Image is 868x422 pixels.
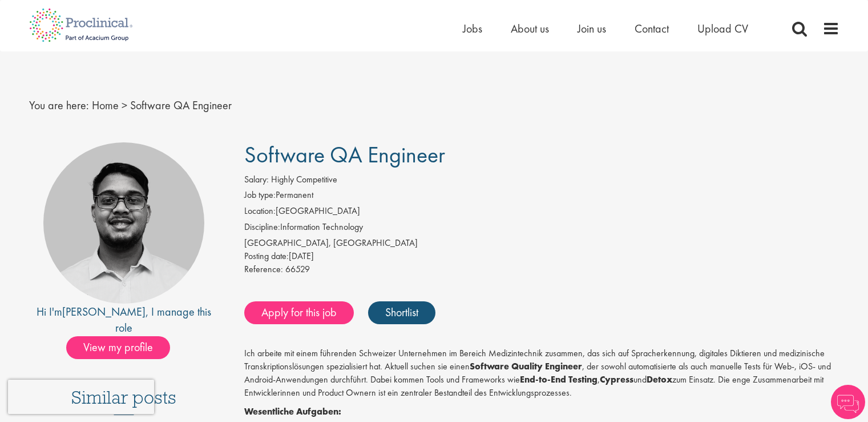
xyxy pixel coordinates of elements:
[92,98,119,113] a: breadcrumb link
[244,221,280,234] label: Discipline:
[244,250,839,263] div: [DATE]
[697,21,748,36] a: Upload CV
[470,360,582,372] strong: Software Quality Engineer
[66,339,181,353] a: View my profile
[29,98,89,113] span: You are here:
[130,98,232,113] span: Software QA Engineer
[244,189,276,202] label: Job type:
[600,373,633,385] strong: Cypress
[244,237,839,250] div: [GEOGRAPHIC_DATA], [GEOGRAPHIC_DATA]
[244,140,445,169] span: Software QA Engineer
[29,304,219,336] div: Hi I'm , I manage this role
[244,189,839,205] li: Permanent
[244,405,341,417] strong: Wesentliche Aufgaben:
[578,21,606,36] a: Join us
[8,380,154,414] iframe: reCAPTCHA
[122,98,127,113] span: >
[635,21,669,36] a: Contact
[244,263,283,276] label: Reference:
[285,263,310,275] span: 66529
[244,221,839,237] li: Information Technology
[271,173,337,185] span: Highly Competitive
[520,373,597,385] strong: End-to-End Testing
[831,385,865,419] img: Chatbot
[511,21,549,36] a: About us
[66,336,170,359] span: View my profile
[43,142,204,304] img: imeage of recruiter Timothy Deschamps
[244,173,269,186] label: Salary:
[244,250,289,262] span: Posting date:
[244,301,354,324] a: Apply for this job
[463,21,482,36] a: Jobs
[647,373,672,385] strong: Detox
[368,301,435,324] a: Shortlist
[244,205,276,218] label: Location:
[244,205,839,221] li: [GEOGRAPHIC_DATA]
[244,347,839,399] p: Ich arbeite mit einem führenden Schweizer Unternehmen im Bereich Medizintechnik zusammen, das sic...
[62,304,146,319] a: [PERSON_NAME]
